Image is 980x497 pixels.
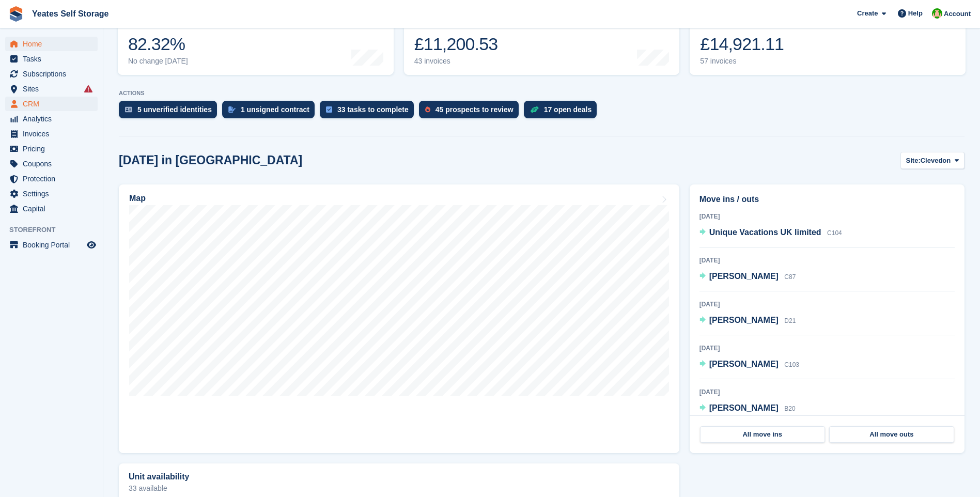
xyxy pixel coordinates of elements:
a: Unique Vacations UK limited C104 [699,226,842,240]
span: Protection [23,172,85,186]
span: [PERSON_NAME] [709,360,779,368]
span: [PERSON_NAME] [709,316,779,324]
a: menu [5,187,98,201]
a: menu [5,82,98,96]
span: C104 [827,229,842,237]
a: Occupancy 82.32% No change [DATE] [118,9,394,75]
span: Site: [906,156,921,166]
div: 45 prospects to review [435,105,514,114]
div: [DATE] [699,387,955,397]
img: Angela Field [932,8,942,19]
img: verify_identity-adf6edd0f0f0b5bbfe63781bf79b02c33cf7c696d77639b501bdc392416b5a36.svg [125,106,132,113]
span: Subscriptions [23,67,85,81]
span: Tasks [23,52,85,66]
i: Smart entry sync failures have occurred [84,85,92,93]
a: [PERSON_NAME] C87 [699,270,796,284]
span: Clevedon [921,156,951,166]
img: stora-icon-8386f47178a22dfd0bd8f6a31ec36ba5ce8667c1dd55bd0f319d3a0aa187defe.svg [8,6,24,22]
span: Create [857,8,878,19]
a: menu [5,97,98,111]
a: 33 tasks to complete [320,101,419,123]
span: Help [908,8,923,19]
div: [DATE] [699,256,955,265]
button: Site: Clevedon [900,152,965,169]
h2: Move ins / outs [699,193,955,206]
span: Capital [23,201,85,216]
span: D21 [784,317,796,324]
div: 57 invoices [700,57,784,66]
p: ACTIONS [119,90,965,97]
a: [PERSON_NAME] B20 [699,402,796,415]
a: menu [5,127,98,141]
a: menu [5,201,98,216]
div: [DATE] [699,300,955,309]
a: 45 prospects to review [419,101,524,123]
a: menu [5,172,98,186]
span: [PERSON_NAME] [709,272,779,281]
a: menu [5,112,98,126]
img: task-75834270c22a3079a89374b754ae025e5fb1db73e45f91037f5363f120a921f8.svg [326,106,332,113]
a: Preview store [85,239,98,251]
a: 5 unverified identities [119,101,222,123]
div: 1 unsigned contract [241,105,309,114]
div: 33 tasks to complete [337,105,409,114]
div: £11,200.53 [414,34,498,55]
a: [PERSON_NAME] D21 [699,314,796,328]
a: Map [119,184,679,453]
span: Booking Portal [23,238,85,252]
div: £14,921.11 [700,34,784,55]
h2: [DATE] in [GEOGRAPHIC_DATA] [119,153,302,167]
a: 1 unsigned contract [222,101,320,123]
a: All move ins [700,426,825,443]
span: Home [23,37,85,51]
span: Analytics [23,112,85,126]
span: Coupons [23,157,85,171]
a: All move outs [829,426,954,443]
a: menu [5,157,98,171]
span: C87 [784,273,796,281]
div: 5 unverified identities [137,105,212,114]
span: Sites [23,82,85,96]
a: menu [5,52,98,66]
span: C103 [784,361,799,368]
a: Yeates Self Storage [28,5,113,22]
span: Settings [23,187,85,201]
a: [PERSON_NAME] C103 [699,358,799,371]
a: menu [5,67,98,81]
span: Pricing [23,142,85,156]
div: [DATE] [699,212,955,221]
a: 17 open deals [524,101,602,123]
a: Awaiting payment £14,921.11 57 invoices [690,9,966,75]
div: 17 open deals [544,105,592,114]
div: [DATE] [699,344,955,353]
img: deal-1b604bf984904fb50ccaf53a9ad4b4a5d6e5aea283cecdc64d6e3604feb123c2.svg [530,106,539,113]
h2: Unit availability [129,472,189,482]
div: 82.32% [128,34,188,55]
span: Storefront [9,225,103,235]
div: 43 invoices [414,57,498,66]
img: prospect-51fa495bee0391a8d652442698ab0144808aea92771e9ea1ae160a38d050c398.svg [425,106,430,113]
span: Unique Vacations UK limited [709,228,821,237]
a: Month-to-date sales £11,200.53 43 invoices [404,9,680,75]
span: B20 [784,405,795,412]
h2: Map [129,194,146,203]
span: CRM [23,97,85,111]
img: contract_signature_icon-13c848040528278c33f63329250d36e43548de30e8caae1d1a13099fd9432cc5.svg [228,106,236,113]
p: 33 available [129,485,670,492]
div: No change [DATE] [128,57,188,66]
a: menu [5,142,98,156]
a: menu [5,37,98,51]
span: [PERSON_NAME] [709,403,779,412]
span: Invoices [23,127,85,141]
span: Account [944,9,971,19]
a: menu [5,238,98,252]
